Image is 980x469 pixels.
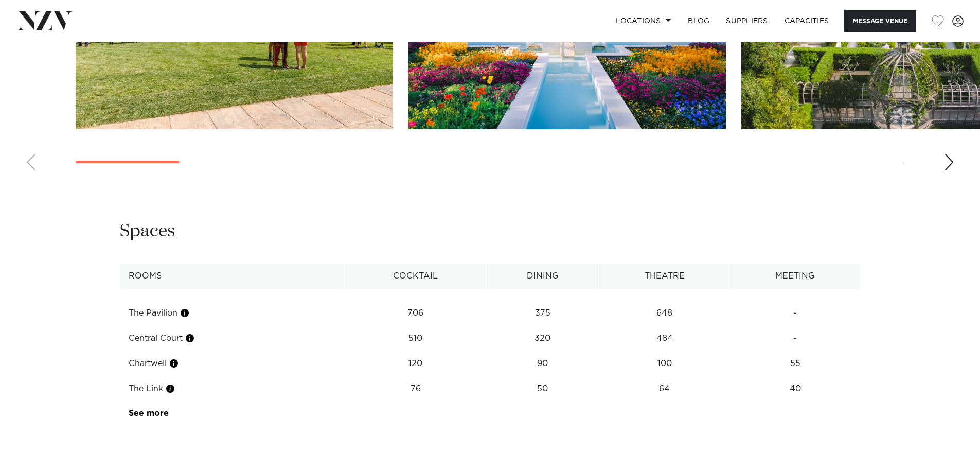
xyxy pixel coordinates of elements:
[730,326,860,351] td: -
[487,326,599,351] td: 320
[16,11,73,30] img: nzv-logo.png
[345,376,487,402] td: 76
[599,264,730,289] th: Theatre
[120,301,345,326] td: The Pavilion
[599,351,730,376] td: 100
[120,264,345,289] th: Rooms
[345,351,487,376] td: 120
[487,351,599,376] td: 90
[599,301,730,326] td: 648
[844,10,916,32] button: Message Venue
[345,301,487,326] td: 706
[680,10,718,32] a: BLOG
[120,376,345,402] td: The Link
[487,264,599,289] th: Dining
[776,10,838,32] a: Capacities
[608,10,680,32] a: Locations
[730,301,860,326] td: -
[487,376,599,402] td: 50
[730,351,860,376] td: 55
[487,301,599,326] td: 375
[120,326,345,351] td: Central Court
[345,264,487,289] th: Cocktail
[599,326,730,351] td: 484
[599,376,730,402] td: 64
[345,326,487,351] td: 510
[730,376,860,402] td: 40
[730,264,860,289] th: Meeting
[718,10,776,32] a: SUPPLIERS
[120,351,345,376] td: Chartwell
[120,220,175,243] h2: Spaces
